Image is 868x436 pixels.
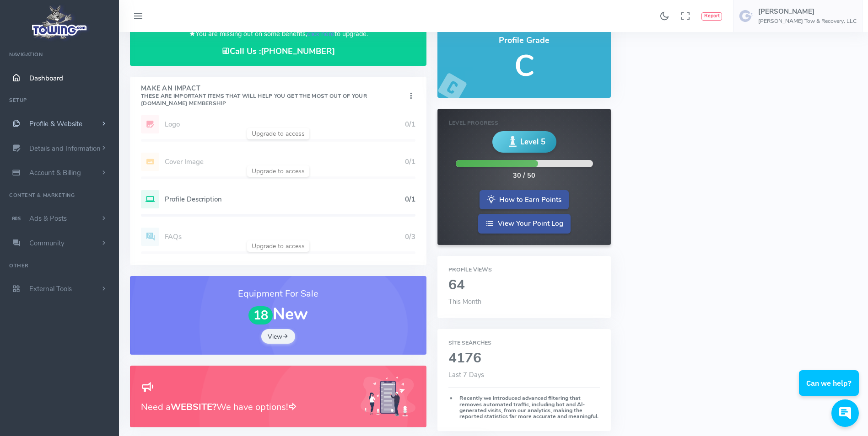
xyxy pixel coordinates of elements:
a: How to Earn Points [480,190,569,210]
img: Generic placeholder image [361,377,415,416]
h3: Need a We have options! [141,400,350,414]
small: These are important items that will help you get the most out of your [DOMAIN_NAME] Membership [141,92,367,107]
span: Details and Information [29,144,101,153]
span: Community [29,239,65,248]
h6: Site Searches [448,340,600,346]
a: View Your Point Log [478,214,571,234]
h1: New [141,305,415,324]
h5: 0/1 [405,196,415,203]
h4: Call Us : [141,47,415,56]
h5: C [448,50,600,82]
h3: Equipment For Sale [141,287,415,301]
h6: Profile Views [448,267,600,273]
span: Level 5 [520,136,545,148]
span: Last 7 Days [448,370,484,379]
iframe: Conversations [792,345,868,436]
h4: Make An Impact [141,85,406,107]
a: [PHONE_NUMBER] [261,46,335,57]
img: user-image [739,9,754,23]
h5: Profile Description [165,196,405,203]
span: Profile & Website [29,119,82,128]
h5: [PERSON_NAME] [758,8,857,15]
p: You are missing out on some benefits, to upgrade. [141,29,415,39]
h6: Level Progress [449,120,599,126]
h6: [PERSON_NAME] Tow & Recovery, LLC [758,18,857,24]
span: Ads & Posts [29,214,67,223]
h2: 4176 [448,351,600,366]
span: Account & Billing [29,168,81,177]
b: WEBSITE? [171,401,216,413]
span: External Tools [29,284,72,293]
span: Dashboard [29,74,63,83]
a: View [261,329,295,344]
span: This Month [448,297,481,306]
div: 30 / 50 [513,171,535,181]
button: Report [701,12,722,21]
a: click here [307,29,334,38]
h4: Profile Grade [448,36,600,45]
img: logo [29,3,91,42]
h2: 64 [448,278,600,293]
span: 18 [248,306,273,325]
h6: Recently we introduced advanced filtering that removes automated traffic, including bot and AI-ge... [448,395,600,420]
